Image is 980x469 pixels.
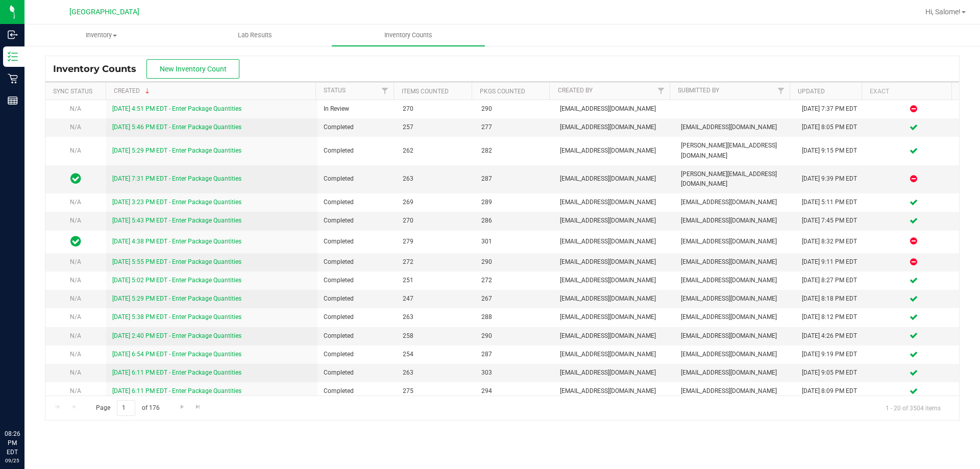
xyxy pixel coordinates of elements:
div: [DATE] 8:12 PM EDT [802,312,862,322]
span: [EMAIL_ADDRESS][DOMAIN_NAME] [560,198,669,207]
div: [DATE] 5:11 PM EDT [802,198,862,207]
span: 270 [403,216,469,226]
span: [EMAIL_ADDRESS][DOMAIN_NAME] [681,331,790,341]
a: [DATE] 5:55 PM EDT - Enter Package Quantities [112,258,241,265]
span: 1 - 20 of 3504 items [877,400,949,415]
div: [DATE] 9:19 PM EDT [802,350,862,359]
a: Sync Status [53,88,92,95]
div: [DATE] 8:18 PM EDT [802,294,862,304]
span: Inventory [25,31,178,40]
inline-svg: Inbound [8,30,18,40]
span: Completed [324,350,390,359]
span: N/A [70,147,81,154]
span: N/A [70,332,81,339]
span: 257 [403,122,469,132]
span: 286 [481,216,548,226]
span: Completed [324,198,390,207]
span: [EMAIL_ADDRESS][DOMAIN_NAME] [681,216,790,226]
span: [EMAIL_ADDRESS][DOMAIN_NAME] [560,312,669,322]
span: 290 [481,104,548,114]
span: Completed [324,174,390,184]
span: 263 [403,174,469,184]
span: 289 [481,198,548,207]
p: 08:26 PM EDT [5,429,20,457]
span: 301 [481,237,548,246]
span: 277 [481,122,548,132]
a: Updated [798,88,825,95]
span: [EMAIL_ADDRESS][DOMAIN_NAME] [560,216,669,226]
span: [EMAIL_ADDRESS][DOMAIN_NAME] [560,237,669,246]
span: Inventory Counts [53,63,146,75]
inline-svg: Inventory [8,52,18,62]
span: Completed [324,276,390,285]
inline-svg: Reports [8,95,18,106]
span: Completed [324,237,390,246]
span: 263 [403,368,469,378]
a: [DATE] 5:29 PM EDT - Enter Package Quantities [112,147,241,154]
span: [EMAIL_ADDRESS][DOMAIN_NAME] [681,198,790,207]
span: Page of 176 [87,400,168,416]
span: [EMAIL_ADDRESS][DOMAIN_NAME] [560,122,669,132]
span: N/A [70,369,81,376]
span: Completed [324,294,390,304]
span: 267 [481,294,548,304]
div: [DATE] 9:11 PM EDT [802,257,862,267]
span: [EMAIL_ADDRESS][DOMAIN_NAME] [681,386,790,396]
span: Hi, Salome! [925,8,961,16]
a: [DATE] 3:23 PM EDT - Enter Package Quantities [112,199,241,206]
span: Completed [324,257,390,267]
a: [DATE] 6:11 PM EDT - Enter Package Quantities [112,369,241,376]
span: 294 [481,386,548,396]
iframe: Resource center [10,387,41,418]
inline-svg: Retail [8,73,18,84]
button: New Inventory Count [146,59,239,79]
p: 09/25 [5,457,20,464]
span: 269 [403,198,469,207]
span: Completed [324,122,390,132]
span: N/A [70,105,81,112]
a: Go to the next page [175,400,189,414]
span: Completed [324,146,390,156]
span: [EMAIL_ADDRESS][DOMAIN_NAME] [681,294,790,304]
a: Pkgs Counted [480,88,525,95]
span: In Sync [70,234,81,249]
span: N/A [70,313,81,320]
div: [DATE] 4:26 PM EDT [802,331,862,341]
div: [DATE] 9:39 PM EDT [802,174,862,184]
span: 288 [481,312,548,322]
span: Completed [324,216,390,226]
a: Items Counted [402,88,449,95]
a: Go to the last page [191,400,206,414]
a: Lab Results [178,24,332,46]
a: Status [324,87,346,94]
span: [EMAIL_ADDRESS][DOMAIN_NAME] [560,350,669,359]
a: [DATE] 5:43 PM EDT - Enter Package Quantities [112,217,241,224]
a: Inventory Counts [332,24,485,46]
span: 279 [403,237,469,246]
span: Completed [324,368,390,378]
span: Completed [324,312,390,322]
span: [EMAIL_ADDRESS][DOMAIN_NAME] [681,237,790,246]
span: [EMAIL_ADDRESS][DOMAIN_NAME] [681,276,790,285]
span: Completed [324,331,390,341]
span: [EMAIL_ADDRESS][DOMAIN_NAME] [560,294,669,304]
span: [EMAIL_ADDRESS][DOMAIN_NAME] [681,368,790,378]
span: 247 [403,294,469,304]
a: [DATE] 7:31 PM EDT - Enter Package Quantities [112,175,241,182]
span: 262 [403,146,469,156]
span: In Sync [70,171,81,186]
span: Completed [324,386,390,396]
a: [DATE] 6:11 PM EDT - Enter Package Quantities [112,387,241,394]
span: 287 [481,350,548,359]
div: [DATE] 9:15 PM EDT [802,146,862,156]
span: N/A [70,124,81,131]
span: [EMAIL_ADDRESS][DOMAIN_NAME] [681,312,790,322]
iframe: Resource center unread badge [30,386,42,398]
span: [EMAIL_ADDRESS][DOMAIN_NAME] [681,350,790,359]
span: 270 [403,104,469,114]
span: [PERSON_NAME][EMAIL_ADDRESS][DOMAIN_NAME] [681,169,790,189]
a: Filter [377,82,394,100]
span: 282 [481,146,548,156]
a: [DATE] 5:02 PM EDT - Enter Package Quantities [112,277,241,284]
span: [EMAIL_ADDRESS][DOMAIN_NAME] [681,122,790,132]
